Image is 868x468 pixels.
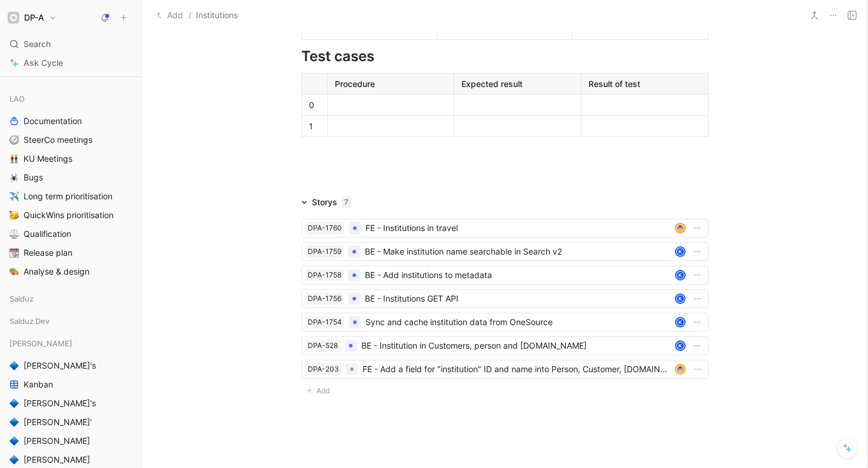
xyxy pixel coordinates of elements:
div: 0 [309,99,320,111]
button: 🔷 [7,415,21,429]
button: ⚖️ [7,227,21,241]
button: Add [301,383,339,399]
div: Result of test [588,78,701,90]
div: BE - Institution in Customers, person and [DOMAIN_NAME] [361,339,670,353]
button: 🥳 [7,208,21,222]
span: Salduz Dev [9,315,49,327]
div: K [676,342,684,350]
span: [PERSON_NAME] [24,454,90,466]
span: KU Meetings [24,153,72,165]
div: K [676,295,684,303]
a: DPA-1754Sync and cache institution data from OneSourceK [301,313,709,332]
div: Sync and cache institution data from OneSource [365,315,670,329]
span: Analyse & design [24,266,89,278]
a: 🕷️Bugs [5,169,137,186]
a: DPA-1759BE - Make institution name searchable in Search v2K [301,242,709,261]
a: ✈️Long term prioritisation [5,188,137,205]
span: Add [317,385,333,397]
div: Salduz [5,290,137,311]
div: DPA-1760 [308,222,342,234]
div: Salduz [5,290,137,307]
div: Test cases [301,46,709,67]
div: Storys7 [297,195,356,209]
img: 🕷️ [9,173,19,182]
button: 🔷 [7,453,21,467]
a: 🥳QuickWins prioritisation [5,206,137,224]
span: QuickWins prioritisation [24,209,114,221]
span: Ask Cycle [24,56,63,70]
img: 🧭 [9,135,19,145]
a: DPA-1756BE - Institutions GET APIK [301,289,709,308]
a: 🔷[PERSON_NAME]'s [5,395,137,412]
div: FE - Add a field for "institution" ID and name into Person, Customer, [DOMAIN_NAME] [363,362,670,376]
div: [PERSON_NAME] [5,335,137,352]
button: Add [154,8,186,22]
button: ✈️ [7,189,21,203]
a: 👬KU Meetings [5,150,137,168]
div: Storys [312,195,337,209]
a: DPA-1758BE - Add institutions to metadataK [301,266,709,285]
span: Bugs [24,172,43,183]
img: 🔷 [9,455,19,464]
span: Documentation [24,115,82,127]
span: Institutions [196,8,238,22]
div: DPA-1756 [308,293,341,305]
div: BE - Add institutions to metadata [365,268,670,282]
button: 👬 [7,152,21,166]
a: DPA-1760FE - Institutions in travelavatar [301,219,709,238]
img: 🔷 [9,399,19,408]
img: 📆 [9,248,19,258]
img: 🥳 [9,210,19,220]
div: BE - Make institution name searchable in Search v2 [365,245,670,259]
div: Salduz Dev [5,312,137,330]
span: [PERSON_NAME]'s [24,360,96,372]
a: 📆Release plan [5,244,137,262]
img: ✈️ [9,192,19,201]
div: DPA-1754 [308,316,342,328]
button: 🎨 [7,265,21,279]
img: 🔷 [9,436,19,446]
span: Salduz [9,293,34,305]
button: 🕷️ [7,171,21,185]
div: K [676,248,684,256]
span: Release plan [24,247,72,259]
div: DPA-1759 [308,246,341,258]
a: 🔷[PERSON_NAME] [5,432,137,450]
img: ⚖️ [9,229,19,239]
button: 📆 [7,246,21,260]
span: Search [24,37,51,51]
div: Search [5,35,137,53]
img: 🎨 [9,267,19,276]
div: DPA-1758 [308,269,341,281]
span: [PERSON_NAME] [24,435,90,447]
a: 🎨Analyse & design [5,263,137,280]
div: 1 [309,120,320,132]
span: SteerCo meetings [24,134,92,146]
div: Expected result [461,78,574,90]
div: DPA-528 [308,340,338,352]
span: / [188,8,191,22]
img: 🔷 [9,417,19,427]
img: avatar [676,365,684,373]
h1: DP-A [24,12,44,23]
div: FE - Institutions in travel [365,221,670,235]
div: LAODocumentation🧭SteerCo meetings👬KU Meetings🕷️Bugs✈️Long term prioritisation🥳QuickWins prioritis... [5,90,137,280]
span: [PERSON_NAME]'s [24,397,96,409]
button: 🔷 [7,359,21,373]
img: 👬 [9,154,19,163]
a: Ask Cycle [5,54,137,72]
a: DPA-203FE - Add a field for "institution" ID and name into Person, Customer, [DOMAIN_NAME]avatar [301,360,709,379]
button: 🧭 [7,133,21,147]
span: Kanban [24,379,53,390]
span: Qualification [24,228,71,240]
div: DPA-203 [308,363,339,375]
span: [PERSON_NAME] [9,337,72,349]
a: DPA-528BE - Institution in Customers, person and [DOMAIN_NAME]K [301,336,709,355]
a: Documentation [5,112,137,130]
div: Salduz Dev [5,312,137,333]
span: LAO [9,93,25,105]
a: 🧭SteerCo meetings [5,131,137,149]
button: DP-ADP-A [5,9,59,26]
div: Procedure [335,78,447,90]
div: BE - Institutions GET API [365,292,670,306]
